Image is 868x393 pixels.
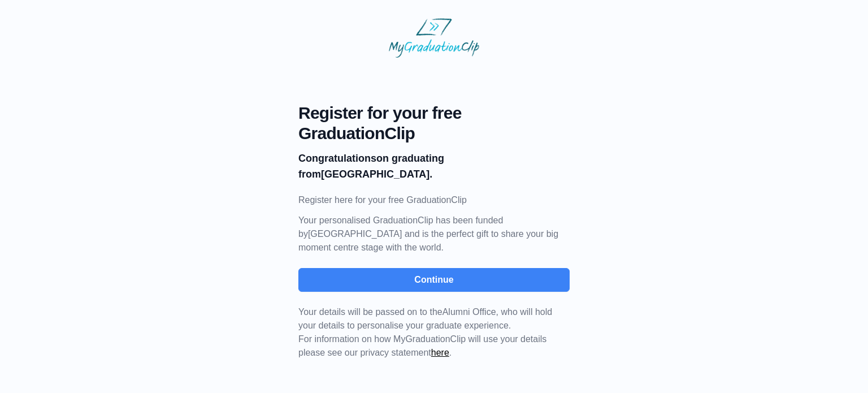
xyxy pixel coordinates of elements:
button: Continue [298,268,570,292]
p: Your personalised GraduationClip has been funded by [GEOGRAPHIC_DATA] and is the perfect gift to ... [298,214,570,254]
p: Register here for your free GraduationClip [298,193,570,207]
img: MyGraduationClip [389,18,479,58]
span: For information on how MyGraduationClip will use your details please see our privacy statement . [298,307,552,357]
span: GraduationClip [298,123,570,144]
b: Congratulations [298,153,376,164]
span: Alumni Office [442,307,496,317]
span: Register for your free [298,103,570,123]
span: Your details will be passed on to the , who will hold your details to personalise your graduate e... [298,307,552,330]
a: here [431,348,449,357]
p: on graduating from [GEOGRAPHIC_DATA]. [298,150,570,182]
